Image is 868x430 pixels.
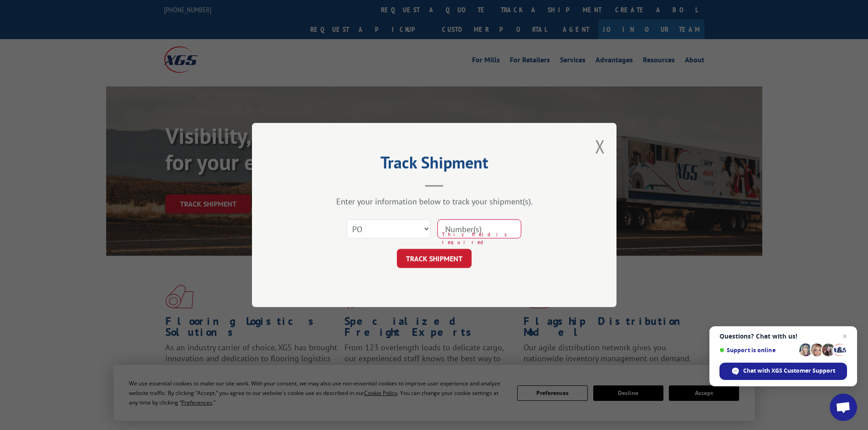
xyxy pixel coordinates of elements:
[743,367,835,375] span: Chat with XGS Customer Support
[719,333,847,340] span: Questions? Chat with us!
[719,363,847,380] span: Chat with XGS Customer Support
[442,231,521,246] span: This field is required
[298,196,571,207] div: Enter your information below to track your shipment(s).
[595,134,605,158] button: Close modal
[437,219,521,238] input: Number(s)
[830,394,857,421] a: Open chat
[298,156,571,173] h2: Track Shipment
[397,249,472,268] button: TRACK SHIPMENT
[719,347,796,354] span: Support is online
